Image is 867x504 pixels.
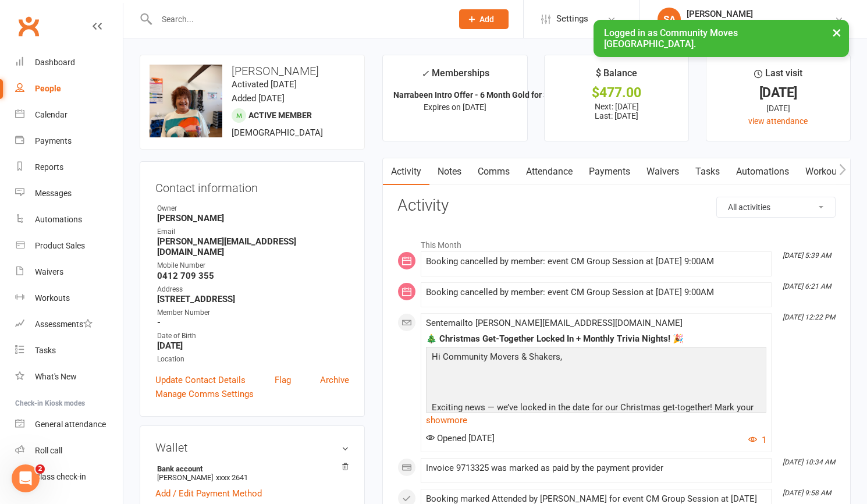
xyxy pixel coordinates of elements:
[15,49,123,76] a: Dashboard
[459,9,509,29] button: Add
[216,473,248,482] span: xxxx 2641
[383,158,429,185] a: Activity
[157,226,349,237] div: Email
[157,340,349,351] strong: [DATE]
[15,207,123,233] a: Automations
[157,317,349,328] strong: -
[14,12,43,41] a: Clubworx
[35,162,63,172] div: Reports
[150,65,222,137] img: image1753045571.png
[155,463,349,484] li: [PERSON_NAME]
[35,110,67,119] div: Calendar
[157,307,349,318] div: Member Number
[15,128,123,154] a: Payments
[429,158,470,185] a: Notes
[35,84,61,93] div: People
[687,9,834,19] div: [PERSON_NAME]
[518,158,581,185] a: Attendance
[232,79,297,90] time: Activated [DATE]
[426,334,766,344] div: 🎄 Christmas Get-Together Locked In + Monthly Trivia Nights! 🎉
[35,293,70,303] div: Workouts
[397,233,836,251] li: This Month
[797,158,852,185] a: Workouts
[35,320,93,329] div: Assessments
[35,189,72,198] div: Messages
[658,8,681,31] div: SA
[35,472,86,481] div: Class check-in
[320,373,349,387] a: Archive
[155,373,246,387] a: Update Contact Details
[15,259,123,285] a: Waivers
[12,464,40,492] iframe: Intercom live chat
[429,350,763,367] p: Hi Community Movers & Shakers,
[15,364,123,390] a: What's New
[35,464,45,474] span: 2
[157,354,349,365] div: Location
[15,233,123,259] a: Product Sales
[717,102,840,115] div: [DATE]
[15,76,123,102] a: People
[35,215,82,224] div: Automations
[783,458,835,466] i: [DATE] 10:34 AM
[556,6,588,32] span: Settings
[232,93,285,104] time: Added [DATE]
[150,65,355,77] h3: [PERSON_NAME]
[15,285,123,311] a: Workouts
[157,331,349,342] div: Date of Birth
[604,27,738,49] span: Logged in as Community Moves [GEOGRAPHIC_DATA].
[157,464,343,473] strong: Bank account
[35,446,62,455] div: Roll call
[397,197,836,215] h3: Activity
[826,20,847,45] button: ×
[426,463,766,473] div: Invoice 9713325 was marked as paid by the payment provider
[35,58,75,67] div: Dashboard
[426,288,766,297] div: Booking cancelled by member: event CM Group Session at [DATE] 9:00AM
[35,346,56,355] div: Tasks
[748,433,766,447] button: 1
[157,294,349,304] strong: [STREET_ADDRESS]
[728,158,797,185] a: Automations
[157,284,349,295] div: Address
[15,464,123,490] a: Class kiosk mode
[783,489,831,497] i: [DATE] 9:58 AM
[15,438,123,464] a: Roll call
[783,313,835,321] i: [DATE] 12:22 PM
[555,87,678,99] div: $477.00
[153,11,444,27] input: Search...
[275,373,291,387] a: Flag
[15,154,123,180] a: Reports
[35,372,77,381] div: What's New
[426,412,766,428] a: show more
[596,66,637,87] div: $ Balance
[157,260,349,271] div: Mobile Number
[157,271,349,281] strong: 0412 709 355
[393,90,556,100] strong: Narrabeen Intro Offer - 6 Month Gold for S...
[155,387,254,401] a: Manage Comms Settings
[157,236,349,257] strong: [PERSON_NAME][EMAIL_ADDRESS][DOMAIN_NAME]
[754,66,802,87] div: Last visit
[15,311,123,338] a: Assessments
[748,116,808,126] a: view attendance
[687,19,834,30] div: Community Moves [GEOGRAPHIC_DATA]
[155,177,349,194] h3: Contact information
[426,318,683,328] span: Sent email to [PERSON_NAME][EMAIL_ADDRESS][DOMAIN_NAME]
[232,127,323,138] span: [DEMOGRAPHIC_DATA]
[15,180,123,207] a: Messages
[15,411,123,438] a: General attendance kiosk mode
[479,15,494,24] span: Add
[470,158,518,185] a: Comms
[687,158,728,185] a: Tasks
[35,241,85,250] div: Product Sales
[555,102,678,120] p: Next: [DATE] Last: [DATE]
[248,111,312,120] span: Active member
[15,102,123,128] a: Calendar
[35,136,72,145] div: Payments
[426,257,766,267] div: Booking cancelled by member: event CM Group Session at [DATE] 9:00AM
[426,433,495,443] span: Opened [DATE]
[157,203,349,214] div: Owner
[717,87,840,99] div: [DATE]
[638,158,687,185] a: Waivers
[157,213,349,223] strong: [PERSON_NAME]
[35,267,63,276] div: Waivers
[581,158,638,185] a: Payments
